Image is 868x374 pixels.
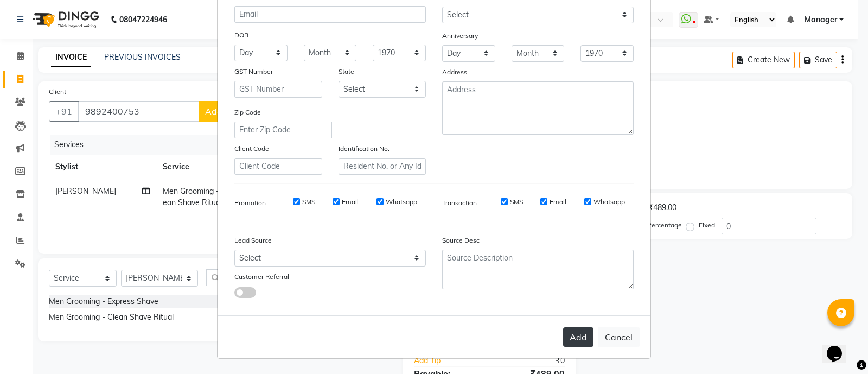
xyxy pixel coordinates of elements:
label: Anniversary [442,31,478,41]
label: Customer Referral [234,272,289,282]
label: Identification No. [339,144,390,154]
label: Whatsapp [386,197,417,207]
label: GST Number [234,67,273,77]
label: Email [550,197,566,207]
label: Promotion [234,198,266,208]
input: Client Code [234,158,322,175]
label: Whatsapp [593,197,625,207]
label: Zip Code [234,107,261,117]
label: DOB [234,30,248,40]
input: Resident No. or Any Id [339,158,426,175]
label: Source Desc [442,236,480,245]
input: Email [234,6,426,23]
label: SMS [302,197,315,207]
label: Transaction [442,198,477,208]
input: GST Number [234,81,322,98]
label: Address [442,67,467,77]
input: Enter Zip Code [234,122,332,138]
button: Add [563,327,593,347]
iframe: chat widget [822,331,857,363]
label: SMS [510,197,523,207]
label: Client Code [234,144,269,154]
label: Email [342,197,359,207]
button: Cancel [598,327,640,347]
label: State [339,67,354,77]
label: Lead Source [234,236,272,245]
